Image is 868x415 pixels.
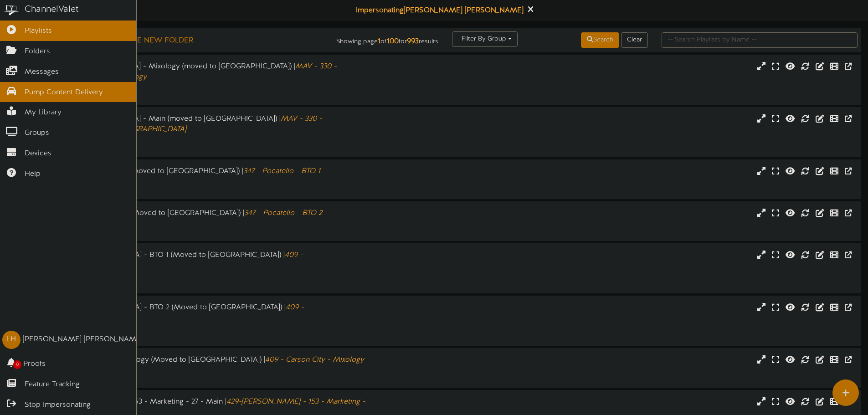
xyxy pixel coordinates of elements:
span: Help [25,169,41,179]
div: 347 - Pocatello - BTO 2 (Moved to [GEOGRAPHIC_DATA]) | [36,208,369,219]
button: Filter By Group [452,31,518,47]
i: MAV - 330 - [GEOGRAPHIC_DATA] - [GEOGRAPHIC_DATA] [36,115,322,133]
div: 409 - [GEOGRAPHIC_DATA] - BTO 2 (Moved to [GEOGRAPHIC_DATA]) | [36,302,369,323]
div: 409 - Carson City - Mixology (Moved to [GEOGRAPHIC_DATA]) | [36,355,369,365]
div: Portrait ( 9:16 ) [36,82,369,90]
span: Stop Impersonating [25,400,91,410]
div: 330 - [GEOGRAPHIC_DATA] - Main (moved to [GEOGRAPHIC_DATA]) | [36,114,369,135]
div: # 7772 [36,331,369,339]
div: 330 - [GEOGRAPHIC_DATA] - Mixology (moved to [GEOGRAPHIC_DATA]) | [36,61,369,82]
i: 347 - Pocatello - BTO 2 [244,209,322,217]
div: 409 - [GEOGRAPHIC_DATA] - BTO 1 (Moved to [GEOGRAPHIC_DATA]) | [36,250,369,271]
strong: 993 [407,37,419,46]
i: 347 - Pocatello - BTO 1 [243,167,320,175]
div: Landscape ( 16:9 ) [36,365,369,373]
span: Messages [25,67,59,77]
span: Proofs [23,359,46,369]
span: Groups [25,128,49,138]
span: Feature Tracking [25,379,80,390]
div: Showing page of for results [306,31,445,47]
div: Landscape ( 16:9 ) [36,134,369,142]
span: Folders [25,46,50,57]
span: My Library [25,108,62,118]
button: Clear [621,32,648,48]
div: LH [2,331,21,349]
strong: 100 [387,37,399,46]
div: # 7768 [36,184,369,192]
div: [PERSON_NAME] [PERSON_NAME] [23,334,143,345]
button: Create New Folder [105,35,196,46]
input: -- Search Playlists by Name -- [662,32,858,48]
strong: 1 [378,37,380,46]
div: # 7769 [36,226,369,234]
div: Landscape ( 16:9 ) [36,271,369,279]
div: # 7770 [36,373,369,381]
span: 0 [13,360,21,369]
div: Landscape ( 16:9 ) [36,219,369,226]
div: # 6749 [36,90,369,98]
button: Search [581,32,619,48]
div: Landscape ( 16:9 ) [36,323,369,331]
div: # 7127 [36,143,369,150]
span: Devices [25,149,51,159]
i: 409 - Carson City - Mixology [265,356,364,364]
span: Pump Content Delivery [25,87,103,98]
div: Landscape ( 16:9 ) [36,176,369,184]
span: Playlists [25,26,52,36]
div: ChannelValet [25,3,79,16]
div: # 7771 [36,279,369,287]
div: 347 - Pocatello - BTO 1 (Moved to [GEOGRAPHIC_DATA]) | [36,166,369,177]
